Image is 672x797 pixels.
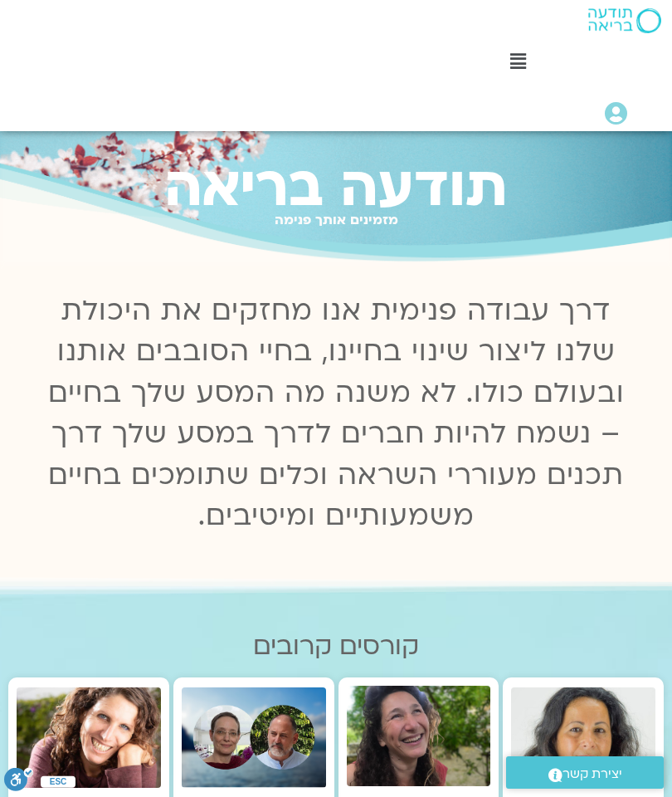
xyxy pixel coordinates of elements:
span: יצירת קשר [562,763,622,785]
p: דרך עבודה פנימית אנו מחזקים את היכולת שלנו ליצור שינוי בחיינו, בחיי הסובבים אותנו ובעולם כולו. לא... [39,291,633,536]
h2: קורסים קרובים [8,632,664,661]
a: יצירת קשר [506,756,664,789]
img: תודעה בריאה [588,8,661,33]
